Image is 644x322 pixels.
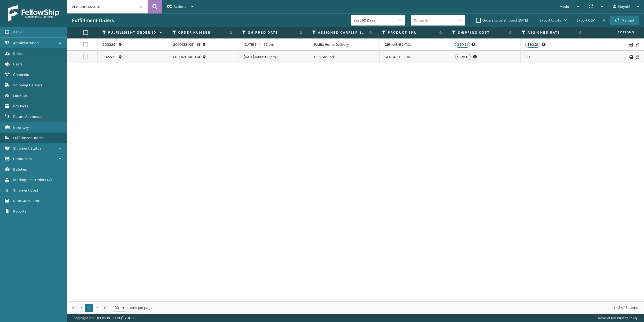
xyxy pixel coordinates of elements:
span: Reports [13,209,26,214]
label: Shipped Date [248,30,297,35]
span: Return Addresses [13,114,42,119]
img: logo [8,5,59,22]
i: Never Shipped [636,55,639,59]
a: GEN-AB-B2-TXL [385,55,411,59]
label: Orders to be shipped [DATE] [476,18,528,23]
label: Product SKU [388,30,437,35]
div: | [598,314,638,322]
p: $90.21 [455,42,470,48]
p: 60 [525,54,586,60]
span: Roles [13,51,23,56]
span: Administration [13,41,39,45]
span: Export to .xls [539,18,561,23]
span: Channels [13,72,29,77]
p: $128.61 [455,54,471,60]
span: Mode [559,4,569,9]
a: Terms of Use [598,316,616,320]
a: Privacy Policy [617,316,638,320]
span: Menu [12,30,22,34]
span: Shipping Carriers [13,83,42,87]
a: 200013814514611 [173,42,202,47]
span: Marketplace Orders [13,178,46,182]
label: Order Number [178,30,227,35]
div: Last 90 Days [354,17,395,23]
span: Export CSV [576,18,595,23]
label: Fulfillment Order Id [108,30,157,35]
label: Assigned Rate [528,30,576,35]
h3: Fulfillment Orders [72,17,114,24]
span: Fulfillment Orders [13,136,43,140]
a: 200013814514611 [173,54,202,60]
td: [DATE] 11:44:52 am [239,38,309,51]
td: UPS Ground [309,51,380,63]
p: Copyright 2023 [PERSON_NAME]™ v 1.0.188 [74,314,135,322]
span: Actions [174,4,186,9]
span: Shipment Status [13,146,41,151]
label: Assigned Carrier Service [318,30,367,35]
div: 1 - 2 of 2 items [160,305,638,310]
i: Print Label [629,55,632,59]
span: 100 [113,305,121,310]
span: Products [13,104,28,108]
label: Shipping Cost [458,30,507,35]
span: Batches [13,167,27,172]
a: GEN-AB-B2-TXL [385,42,411,47]
div: Group by [414,17,429,23]
i: Print Label [629,43,632,47]
button: Reload [610,16,639,25]
a: 2022295 [103,54,118,60]
a: 1 [85,304,93,312]
span: Actions [588,28,638,37]
span: ( 4 ) [47,178,52,182]
span: Users [13,62,23,66]
span: Inventory [13,125,29,130]
span: items per page [113,304,152,312]
span: Shipment Cost [13,188,38,193]
span: Rate Calculator [13,199,39,203]
i: Never Shipped [636,43,639,47]
td: [DATE] 04:09:05 pm [239,51,309,63]
span: Containers [13,157,32,161]
td: FedEx Home Delivery [309,38,380,51]
a: 2022294 [103,42,118,47]
span: Lookups [13,93,28,98]
p: $90.21 [525,42,540,48]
